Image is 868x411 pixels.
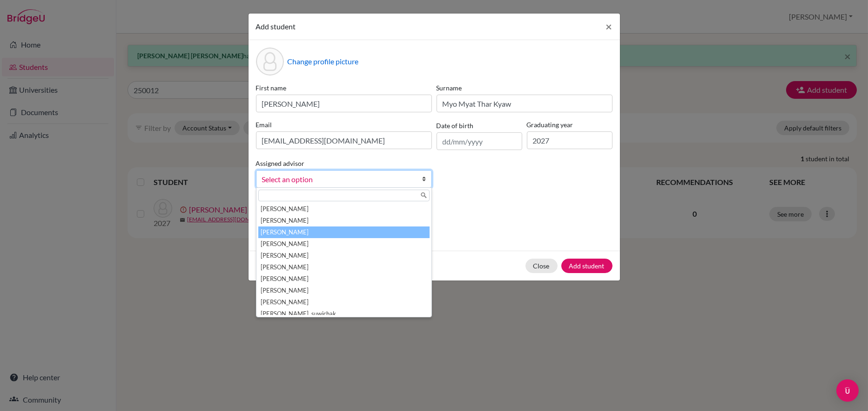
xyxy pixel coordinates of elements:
[258,261,430,273] li: [PERSON_NAME]
[256,120,432,130] label: Email
[437,121,474,130] label: Date of birth
[258,250,430,261] li: [PERSON_NAME]
[256,83,432,93] label: First name
[256,158,305,168] label: Assigned advisor
[256,22,296,31] span: Add student
[256,203,612,214] p: Parents
[527,120,612,130] label: Graduating year
[258,285,430,296] li: [PERSON_NAME]
[836,379,859,402] div: Open Intercom Messenger
[599,14,620,40] button: Close
[256,48,284,75] div: Profile picture
[258,273,430,285] li: [PERSON_NAME]
[437,83,612,93] label: Surname
[437,132,522,150] input: dd/mm/yyyy
[258,215,430,226] li: [PERSON_NAME]
[258,203,430,215] li: [PERSON_NAME]
[258,238,430,250] li: [PERSON_NAME]
[561,259,612,273] button: Add student
[262,173,414,185] span: Select an option
[258,296,430,308] li: [PERSON_NAME]
[525,259,558,273] button: Close
[258,308,430,320] li: [PERSON_NAME], suwichak
[258,226,430,238] li: [PERSON_NAME]
[606,20,612,33] span: ×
